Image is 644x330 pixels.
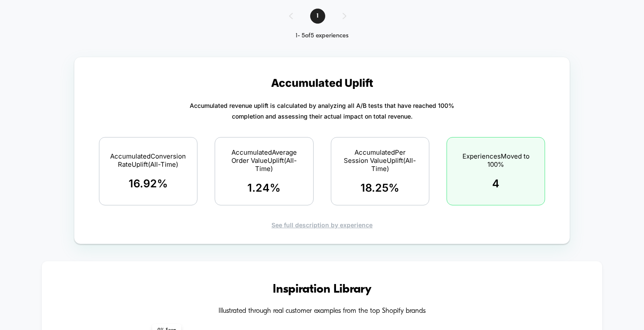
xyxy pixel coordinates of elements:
[280,32,364,40] div: 1 - 5 of 5 experiences
[458,152,534,168] span: Experiences Moved to 100%
[89,221,555,229] div: See full description by experience
[342,148,418,173] span: Accumulated Per Session Value Uplift (All-Time)
[492,177,499,190] span: 4
[361,181,399,194] span: 18.25 %
[310,9,325,24] span: 1
[110,152,186,168] span: Accumulated Conversion Rate Uplift (All-Time)
[68,283,576,296] h3: Inspiration Library
[226,148,302,173] span: Accumulated Average Order Value Uplift (All-Time)
[190,100,454,122] p: Accumulated revenue uplift is calculated by analyzing all A/B tests that have reached 100% comple...
[129,177,168,190] span: 16.92 %
[247,181,280,194] span: 1.24 %
[68,307,576,315] h4: Illustrated through real customer examples from the top Shopify brands
[271,76,373,89] p: Accumulated Uplift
